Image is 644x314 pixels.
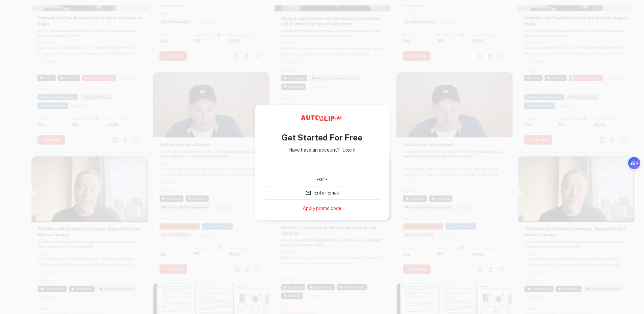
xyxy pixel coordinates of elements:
[263,175,381,183] div: - or -
[303,205,341,212] a: Apply promo code
[263,186,381,200] button: Enter Email
[288,146,340,154] p: Have have an account?
[260,158,385,173] iframe: Sign in with Google Button
[342,146,356,154] a: Login
[282,131,362,143] h4: Get Started For Free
